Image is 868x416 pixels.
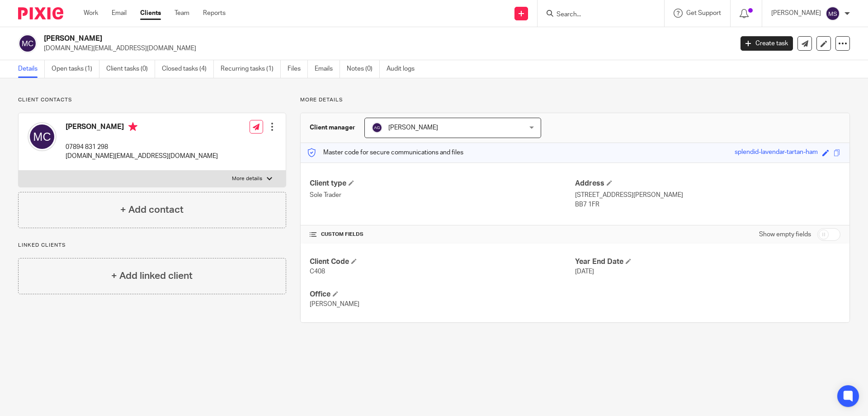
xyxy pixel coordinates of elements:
p: More details [300,96,850,104]
h4: Office [310,290,575,299]
input: Search [556,11,637,19]
img: svg%3E [28,122,57,151]
img: svg%3E [372,122,382,133]
h4: CUSTOM FIELDS [310,231,575,238]
h2: [PERSON_NAME] [44,34,590,43]
a: Recurring tasks (1) [221,60,281,78]
h4: Client type [310,179,575,188]
h4: + Add linked client [111,269,193,283]
p: Client contacts [18,96,286,104]
h4: [PERSON_NAME] [66,122,218,134]
span: [PERSON_NAME] [388,124,438,131]
h4: + Add contact [120,203,184,217]
img: Pixie [18,7,63,19]
a: Notes (0) [347,60,380,78]
p: Linked clients [18,242,286,249]
div: splendid-lavendar-tartan-ham [735,148,818,158]
p: Master code for secure communications and files [307,148,463,157]
img: svg%3E [826,6,840,21]
a: Email [112,9,127,18]
a: Work [84,9,98,18]
a: Team [175,9,189,18]
i: Primary [128,122,137,131]
h3: Client manager [310,123,355,132]
h4: Client Code [310,257,575,267]
a: Reports [203,9,226,18]
p: [DOMAIN_NAME][EMAIL_ADDRESS][DOMAIN_NAME] [44,44,727,53]
p: 07894 831 298 [66,143,218,152]
h4: Year End Date [575,257,840,267]
a: Create task [741,36,793,51]
p: More details [232,175,262,182]
p: Sole Trader [310,191,575,200]
a: Open tasks (1) [52,60,99,78]
a: Emails [315,60,340,78]
a: Audit logs [387,60,421,78]
span: Get Support [686,10,721,16]
p: [DOMAIN_NAME][EMAIL_ADDRESS][DOMAIN_NAME] [66,152,218,161]
p: [STREET_ADDRESS][PERSON_NAME] [575,191,840,200]
h4: Address [575,179,840,188]
a: Client tasks (0) [106,60,155,78]
a: Clients [140,9,161,18]
span: [PERSON_NAME] [310,301,359,307]
p: [PERSON_NAME] [771,9,821,18]
a: Details [18,60,45,78]
label: Show empty fields [759,230,811,239]
p: BB7 1FR [575,200,840,209]
a: Closed tasks (4) [162,60,214,78]
span: C408 [310,268,325,275]
img: svg%3E [18,34,37,53]
a: Files [288,60,308,78]
span: [DATE] [575,268,594,275]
